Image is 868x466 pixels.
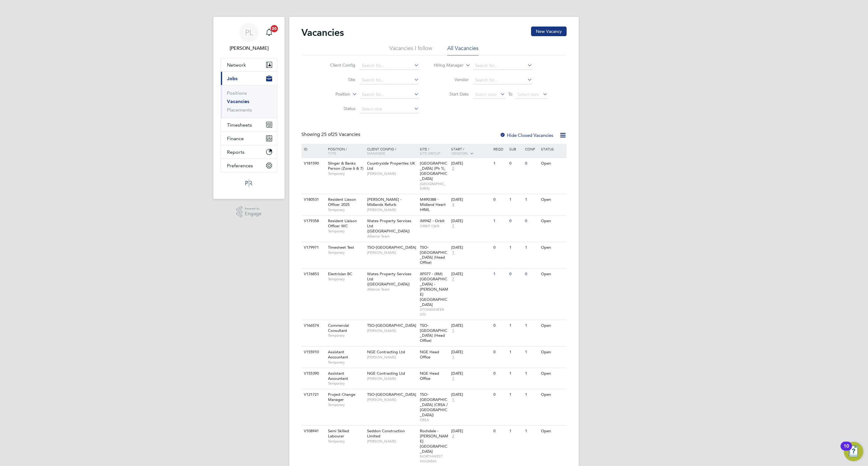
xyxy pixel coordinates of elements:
span: 1 [451,328,455,333]
label: Position [316,91,350,97]
span: Slinger & Banks Person (Zone 6 & 7) [328,161,363,171]
div: Open [539,158,566,169]
a: Placements [227,107,252,113]
span: Temporary [328,402,364,407]
span: Wates Property Services Ltd ([GEOGRAPHIC_DATA]) [367,218,411,234]
div: 0 [508,216,524,227]
div: 0 [492,389,508,400]
span: 2 [451,434,455,439]
span: XF077 - (RM) [GEOGRAPHIC_DATA] - [PERSON_NAME][GEOGRAPHIC_DATA] [420,271,448,307]
div: 1 [508,389,524,400]
span: Select date [475,92,497,97]
div: V121721 [302,389,323,400]
div: 0 [524,269,539,280]
span: Temporary [328,229,364,234]
span: [PERSON_NAME] - Midlands Refurb [367,197,401,207]
span: Temporary [328,277,364,282]
span: Preferences [227,163,253,168]
div: V179971 [302,242,323,253]
span: Assistant Accountant [328,349,348,360]
div: 1 [492,158,508,169]
nav: Main navigation [213,17,285,199]
label: Vendor [434,77,469,82]
div: [DATE] [451,245,490,250]
span: TSO-[GEOGRAPHIC_DATA] [367,245,416,250]
div: V176853 [302,269,323,280]
div: Open [539,194,566,205]
input: Select one [360,105,419,113]
div: Site / [418,144,450,158]
h2: Vacancies [301,27,344,39]
span: 25 of [321,131,332,137]
div: 1 [524,426,539,437]
div: Open [539,389,566,400]
img: psrsolutions-logo-retina.png [244,178,254,188]
span: Network [227,62,246,68]
div: [DATE] [451,219,490,224]
span: Project Change Manager [328,392,355,402]
span: NGE Contracting Ltd [367,349,405,354]
span: M490388 - Midland Heart HfML [420,197,446,212]
input: Search for... [360,90,419,99]
span: Wates Property Services Ltd ([GEOGRAPHIC_DATA]) [367,271,411,287]
span: Alliance Team [367,287,417,292]
span: [PERSON_NAME] [367,376,417,381]
span: Temporary [328,333,364,338]
div: 0 [508,158,524,169]
span: Resident Liason Officer 2025 [328,197,356,207]
span: TSO-[GEOGRAPHIC_DATA] (Head Office) [420,245,447,265]
div: Showing [301,131,361,138]
div: Open [539,426,566,437]
span: 2 [451,166,455,171]
div: 1 [524,347,539,358]
div: Conf [524,144,539,154]
div: 1 [524,320,539,331]
div: 1 [508,242,524,253]
label: Client Config [321,62,355,68]
span: Countryside Properties UK Ltd [367,161,415,171]
div: [DATE] [451,161,490,166]
span: Paul Ledingham [221,45,277,52]
div: V180531 [302,194,323,205]
span: [PERSON_NAME] [367,355,417,360]
label: Start Date [434,91,469,97]
div: Open [539,368,566,379]
input: Search for... [360,76,419,84]
div: 1 [508,194,524,205]
div: 1 [524,194,539,205]
span: IM94Z - Orbit [420,218,445,223]
div: Position / [323,144,366,158]
div: 0 [524,216,539,227]
span: Finance [227,136,244,141]
span: PL [245,29,253,36]
span: Temporary [328,171,364,176]
span: [PERSON_NAME] [367,397,417,402]
span: Semi Skilled Labourer [328,428,349,439]
div: 0 [492,426,508,437]
span: Powered by [245,206,262,211]
div: 0 [492,194,508,205]
li: All Vacancies [447,45,479,55]
div: V155910 [302,347,323,358]
div: 0 [508,269,524,280]
div: V179358 [302,216,323,227]
span: Seddon Construction Limited [367,428,405,439]
span: 7 [451,277,455,282]
span: STONEWATER LTD [420,307,448,316]
span: Temporary [328,207,364,212]
span: Rochdale - [PERSON_NAME][GEOGRAPHIC_DATA] [420,428,448,454]
button: New Vacancy [531,27,567,36]
div: 1 [524,389,539,400]
span: Type [328,151,336,156]
div: Reqd [492,144,508,154]
span: Temporary [328,360,364,365]
span: Temporary [328,381,364,386]
span: 1 [451,250,455,255]
span: [PERSON_NAME] [367,328,417,333]
div: [DATE] [451,323,490,328]
div: V181590 [302,158,323,169]
div: 1 [508,320,524,331]
span: [GEOGRAPHIC_DATA] (Ph 1), [GEOGRAPHIC_DATA] [420,161,447,181]
span: Resident Liaison Officer WC [328,218,357,228]
span: Temporary [328,439,364,444]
